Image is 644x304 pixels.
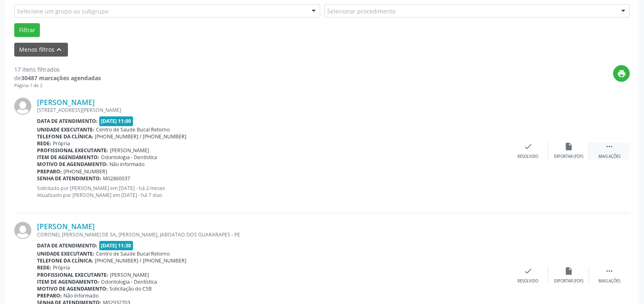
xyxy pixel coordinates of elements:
[95,133,186,140] span: [PHONE_NUMBER] / [PHONE_NUMBER]
[103,175,130,182] span: M02860037
[37,126,94,133] b: Unidade executante:
[37,161,108,168] b: Motivo de agendamento:
[99,241,133,250] span: [DATE] 11:30
[37,250,94,257] b: Unidade executante:
[37,147,108,154] b: Profissional executante:
[554,278,583,284] div: Exportar (PDF)
[37,278,99,285] b: Item de agendamento:
[605,142,614,151] i: 
[14,98,31,115] img: img
[21,74,101,82] strong: 30487 marcações agendadas
[37,140,51,147] b: Rede:
[613,65,630,82] button: print
[110,271,149,278] span: [PERSON_NAME]
[99,116,133,126] span: [DATE] 11:00
[598,154,620,160] div: Mais ações
[524,267,533,276] i: check
[524,142,533,151] i: check
[96,126,170,133] span: Centro de Saude Bucal Retorno
[101,278,157,285] span: Odontologia - Dentística
[109,161,144,168] span: Não informado
[63,168,107,175] span: [PHONE_NUMBER]
[53,140,70,147] span: Própria
[37,98,95,107] a: [PERSON_NAME]
[110,147,149,154] span: [PERSON_NAME]
[14,74,101,82] div: de
[37,285,108,292] b: Motivo de agendamento:
[96,250,170,257] span: Centro de Saude Bucal Retorno
[617,69,626,78] i: print
[37,154,99,161] b: Item de agendamento:
[14,65,101,74] div: 17 itens filtrados
[109,285,152,292] span: Solicitação do CSB
[17,7,108,15] span: Selecione um grupo ou subgrupo
[564,142,573,151] i: insert_drive_file
[37,107,508,114] div: [STREET_ADDRESS][PERSON_NAME]
[63,292,98,299] span: Não informado
[37,168,62,175] b: Preparo:
[95,257,186,264] span: [PHONE_NUMBER] / [PHONE_NUMBER]
[554,154,583,160] div: Exportar (PDF)
[37,118,98,125] b: Data de atendimento:
[37,185,508,199] p: Solicitado por [PERSON_NAME] em [DATE] - há 2 meses Atualizado por [PERSON_NAME] em [DATE] - há 7...
[564,267,573,276] i: insert_drive_file
[37,271,108,278] b: Profissional executante:
[55,45,63,54] i: keyboard_arrow_up
[37,264,51,271] b: Rede:
[101,154,157,161] span: Odontologia - Dentística
[327,7,395,15] span: Selecionar procedimento
[37,175,101,182] b: Senha de atendimento:
[37,231,508,238] div: CORONEL [PERSON_NAME] DE SA, [PERSON_NAME], JABOATAO DOS GUARARAPES - PE
[37,257,93,264] b: Telefone da clínica:
[53,264,70,271] span: Própria
[37,222,95,231] a: [PERSON_NAME]
[605,267,614,276] i: 
[598,278,620,284] div: Mais ações
[14,82,101,89] div: Página 1 de 2
[517,278,538,284] div: Resolvido
[14,43,68,57] button: Menos filtroskeyboard_arrow_up
[14,23,40,37] button: Filtrar
[37,292,62,299] b: Preparo:
[517,154,538,160] div: Resolvido
[14,222,31,239] img: img
[37,242,98,249] b: Data de atendimento:
[37,133,93,140] b: Telefone da clínica:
